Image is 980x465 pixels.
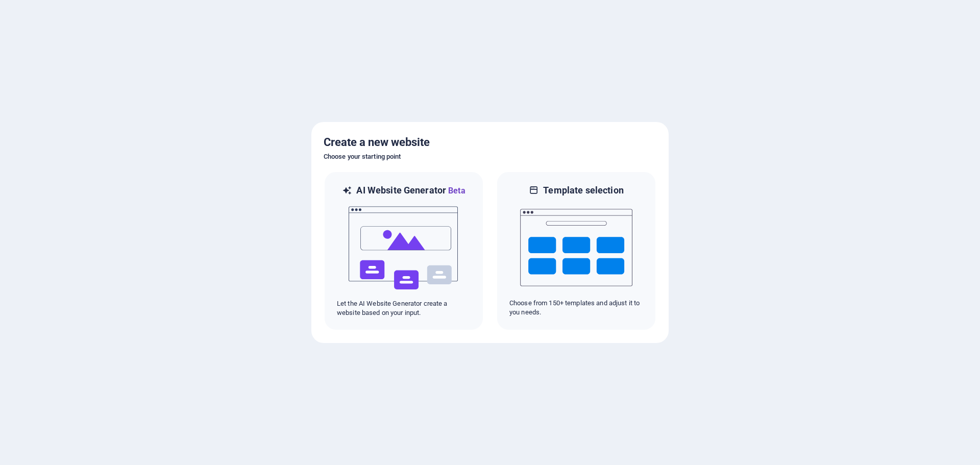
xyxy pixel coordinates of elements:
[348,197,460,299] img: ai
[324,171,484,331] div: AI Website GeneratorBetaaiLet the AI Website Generator create a website based on your input.
[324,151,656,163] h6: Choose your starting point
[543,184,623,197] h6: Template selection
[324,134,656,151] h5: Create a new website
[337,299,471,317] p: Let the AI Website Generator create a website based on your input.
[496,171,656,331] div: Template selectionChoose from 150+ templates and adjust it to you needs.
[509,299,643,317] p: Choose from 150+ templates and adjust it to you needs.
[446,186,465,195] span: Beta
[356,184,465,197] h6: AI Website Generator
